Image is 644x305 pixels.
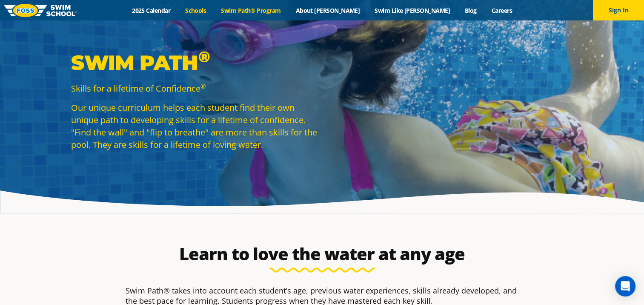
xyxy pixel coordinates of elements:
h2: Learn to love the water at any age [121,244,523,264]
a: Swim Path® Program [214,6,288,14]
a: Careers [484,6,519,14]
p: Skills for a lifetime of Confidence [71,82,318,95]
p: Swim Path [71,50,318,75]
a: About [PERSON_NAME] [288,6,367,14]
div: Open Intercom Messenger [615,276,635,296]
a: 2025 Calendar [125,6,178,14]
sup: ® [200,82,206,90]
a: Swim Like [PERSON_NAME] [367,6,458,14]
a: Schools [178,6,214,14]
a: Blog [457,6,484,14]
p: Our unique curriculum helps each student find their own unique path to developing skills for a li... [71,101,318,151]
sup: ® [198,47,210,66]
img: FOSS Swim School Logo [4,4,77,17]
